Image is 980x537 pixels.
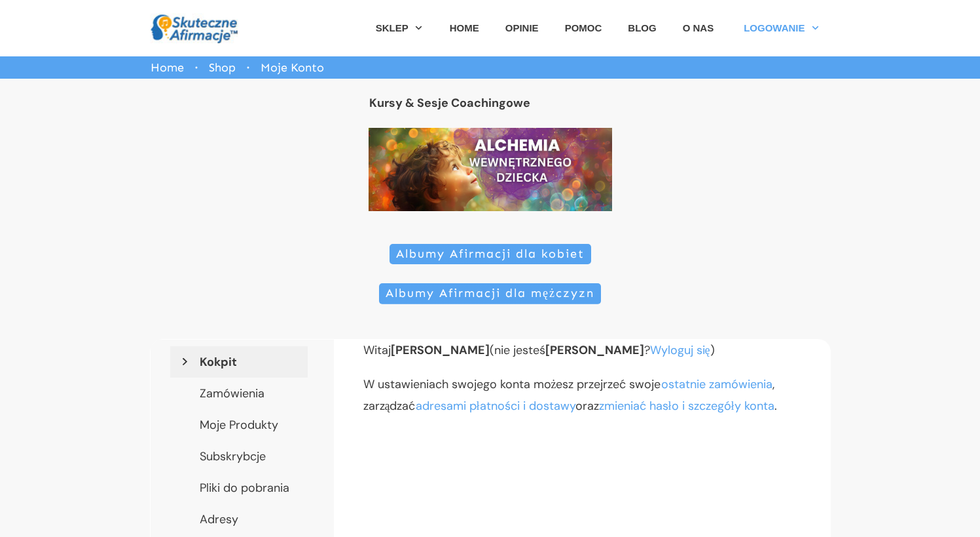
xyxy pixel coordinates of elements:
[683,18,714,38] a: O NAS
[505,18,539,38] a: OPINIE
[450,18,479,38] a: HOME
[363,340,818,374] p: Witaj (nie jesteś ? )
[599,398,774,414] a: zmieniać hasło i szczegóły konta
[170,441,308,472] a: Subskrybcje
[545,342,644,358] strong: [PERSON_NAME]
[170,409,308,441] a: Moje Produkty
[628,18,656,38] a: BLOG
[151,60,184,75] span: Home
[170,346,308,378] a: Kokpit
[386,287,594,301] span: Albumy Afirmacji dla mężczyzn
[391,342,490,358] strong: [PERSON_NAME]
[379,283,601,304] a: Albumy Afirmacji dla mężczyzn
[744,18,805,38] span: LOGOWANIE
[170,504,308,535] a: Adresy
[170,378,308,409] a: Zamówienia
[396,247,585,262] span: Albumy Afirmacji dla kobiet
[376,18,424,38] a: SKLEP
[376,18,408,38] span: SKLEP
[209,57,236,78] a: Shop
[744,18,820,38] a: LOGOWANIE
[369,95,530,111] a: Kursy & Sesje Coachingowe
[170,472,308,504] a: Pliki do pobrania
[363,374,818,429] p: W ustawieniach swojego konta możesz przejrzeć swoje , zarządzać oraz .
[565,18,602,38] a: POMOC
[390,244,591,265] a: Albumy Afirmacji dla kobiet
[369,128,612,211] img: ALCHEMIA Wewnetrznego Dziecka (1170 x 400 px)
[261,57,324,78] span: Moje Konto
[416,398,575,414] a: adresami płatności i dostawy
[151,57,184,78] a: Home
[209,60,236,75] span: Shop
[661,376,772,392] a: ostatnie zamówienia
[650,342,710,358] a: Wyloguj się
